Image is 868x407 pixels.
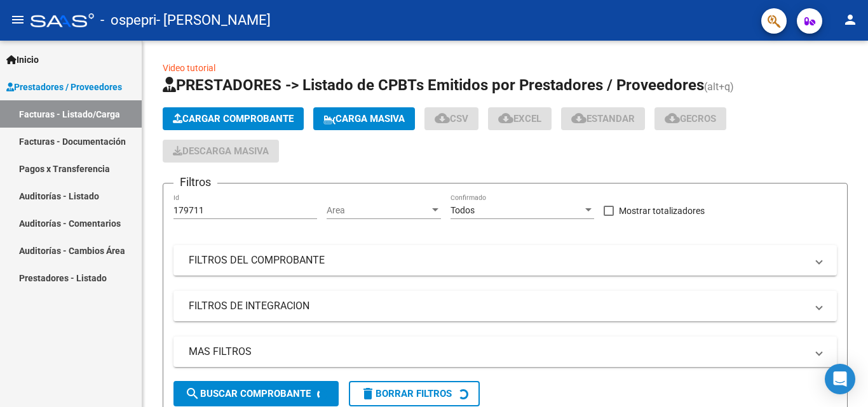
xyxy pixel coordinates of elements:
[163,76,704,94] span: PRESTADORES -> Listado de CPBTs Emitidos por Prestadores / Proveedores
[100,6,156,34] span: - ospepri
[571,110,587,126] mat-icon: cloud_download
[665,110,680,126] mat-icon: cloud_download
[173,173,217,191] h3: Filtros
[435,113,468,124] span: CSV
[156,6,271,34] span: - [PERSON_NAME]
[163,140,279,163] app-download-masive: Descarga masiva de comprobantes (adjuntos)
[424,107,478,130] button: CSV
[327,205,430,216] span: Area
[6,80,122,94] span: Prestadores / Proveedores
[619,203,705,218] span: Mostrar totalizadores
[185,388,311,399] span: Buscar Comprobante
[825,364,855,394] div: Open Intercom Messenger
[163,63,215,73] a: Video tutorial
[173,337,837,367] mat-expansion-panel-header: MAS FILTROS
[189,299,806,313] mat-panel-title: FILTROS DE INTEGRACION
[843,12,858,27] mat-icon: person
[173,245,837,276] mat-expansion-panel-header: FILTROS DEL COMPROBANTE
[654,107,726,130] button: Gecros
[313,107,415,130] button: Carga Masiva
[704,81,734,93] span: (alt+q)
[498,113,541,124] span: EXCEL
[163,140,279,163] button: Descarga Masiva
[173,113,294,124] span: Cargar Comprobante
[561,107,645,130] button: Estandar
[323,113,405,124] span: Carga Masiva
[163,107,304,130] button: Cargar Comprobante
[189,253,806,267] mat-panel-title: FILTROS DEL COMPROBANTE
[10,12,25,27] mat-icon: menu
[665,113,716,124] span: Gecros
[451,205,475,215] span: Todos
[435,110,450,126] mat-icon: cloud_download
[488,107,552,130] button: EXCEL
[173,291,837,321] mat-expansion-panel-header: FILTROS DE INTEGRACION
[6,53,39,67] span: Inicio
[173,381,339,406] button: Buscar Comprobante
[360,386,376,401] mat-icon: delete
[571,113,635,124] span: Estandar
[173,145,269,157] span: Descarga Masiva
[498,110,513,126] mat-icon: cloud_download
[349,381,480,406] button: Borrar Filtros
[189,345,806,359] mat-panel-title: MAS FILTROS
[185,386,200,401] mat-icon: search
[360,388,452,399] span: Borrar Filtros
